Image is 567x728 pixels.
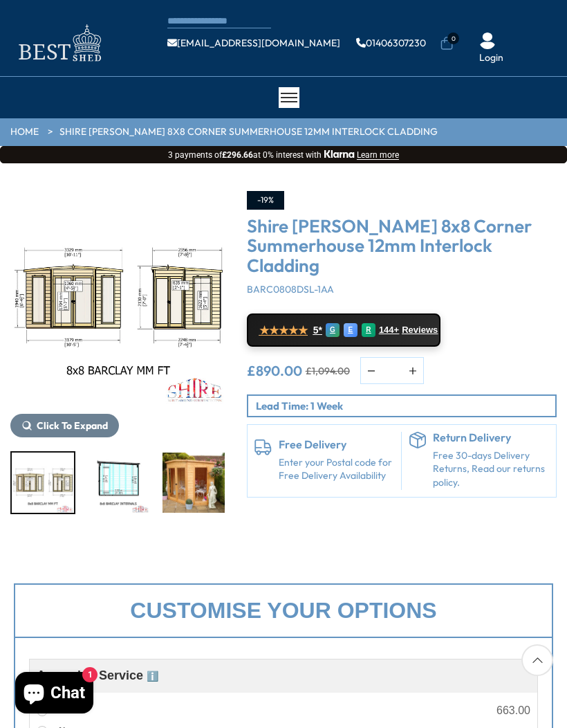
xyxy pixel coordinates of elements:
[433,449,549,490] p: Free 30-days Delivery Returns, Read our returns policy.
[147,671,158,682] span: ℹ️
[256,399,555,413] p: Lead Time: 1 Week
[259,324,308,337] span: ★★★★★
[479,51,503,65] a: Login
[326,323,340,337] div: G
[87,453,149,513] img: 8x8Barclayinternals_1b83507d-13b6-4587-92e3-f27988380a3d_200x200.jpg
[10,414,119,437] button: Click To Expand
[447,33,459,44] span: 0
[379,325,399,336] span: 144+
[12,453,74,513] img: 8x8Barclaymmft_ad2b4a8c-b1f5-4913-96ef-57d396f27519_200x200.jpg
[496,705,530,716] div: 663.00
[37,419,108,432] span: Click To Expand
[167,38,340,48] a: [EMAIL_ADDRESS][DOMAIN_NAME]
[247,364,302,378] ins: £890.00
[10,191,226,437] div: 3 / 14
[362,323,375,337] div: R
[247,191,284,210] div: -19%
[440,37,454,51] a: 0
[402,325,438,336] span: Reviews
[10,191,226,407] img: Shire Barclay 8x8 Corner Summerhouse 12mm Interlock Cladding - Best Shed
[279,456,395,483] a: Enter your Postal code for Free Delivery Availability
[306,366,350,376] del: £1,094.00
[247,217,557,276] h3: Shire [PERSON_NAME] 8x8 Corner Summerhouse 12mm Interlock Cladding
[11,672,97,717] inbox-online-store-chat: Shopify online store chat
[279,439,395,451] h6: Free Delivery
[10,21,107,66] img: logo
[433,432,549,444] h6: Return Delivery
[10,451,75,514] div: 3 / 14
[86,451,151,514] div: 4 / 14
[161,451,226,514] div: 5 / 14
[344,323,357,337] div: E
[162,453,225,513] img: Barclay8x8_4_8bd66011-3430-4802-80e0-46604a222c26_200x200.jpg
[14,583,553,638] div: Customise your options
[356,38,426,48] a: 01406307230
[37,668,158,682] span: Assembly Service
[247,313,440,347] a: ★★★★★ 5* G E R 144+ Reviews
[10,125,39,139] a: HOME
[479,33,496,49] img: User Icon
[247,283,334,295] span: BARC0808DSL-1AA
[59,125,438,139] a: Shire [PERSON_NAME] 8x8 Corner Summerhouse 12mm Interlock Cladding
